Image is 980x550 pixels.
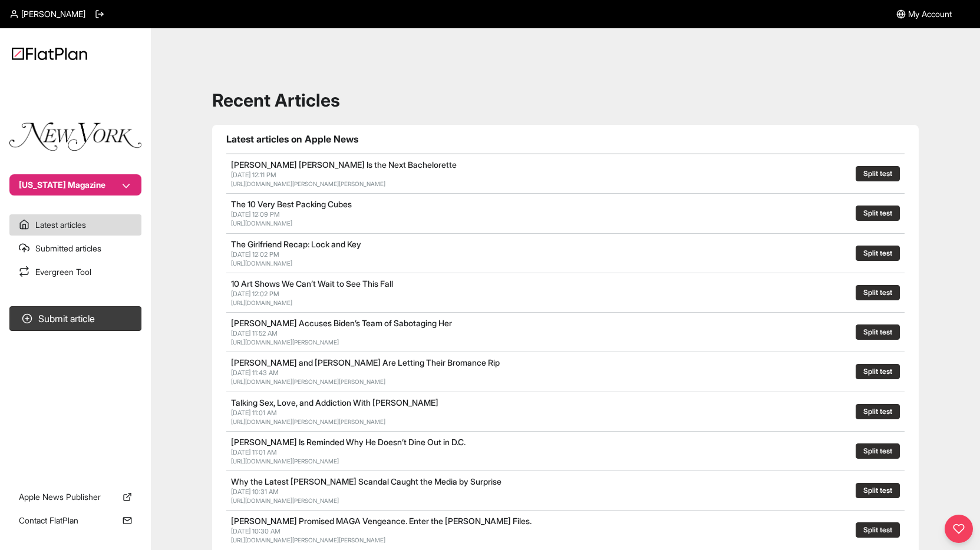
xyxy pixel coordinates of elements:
[231,378,385,385] a: [URL][DOMAIN_NAME][PERSON_NAME][PERSON_NAME]
[856,324,900,340] button: Split test
[231,318,452,328] a: [PERSON_NAME] Accuses Biden’s Team of Sabotaging Her
[856,483,900,498] button: Split test
[856,206,900,221] button: Split test
[21,8,85,20] span: [PERSON_NAME]
[231,418,385,425] a: [URL][DOMAIN_NAME][PERSON_NAME][PERSON_NAME]
[231,397,438,407] a: Talking Sex, Love, and Addiction With [PERSON_NAME]
[231,260,292,267] a: [URL][DOMAIN_NAME]
[231,180,385,187] a: [URL][DOMAIN_NAME][PERSON_NAME][PERSON_NAME]
[9,238,141,259] a: Submitted articles
[231,279,393,289] a: 10 Art Shows We Can’t Wait to See This Fall
[231,250,279,259] span: [DATE] 12:02 PM
[9,214,141,236] a: Latest articles
[231,299,292,306] a: [URL][DOMAIN_NAME]
[231,357,500,367] a: [PERSON_NAME] and [PERSON_NAME] Are Letting Their Bromance Rip
[231,171,276,179] span: [DATE] 12:11 PM
[9,510,141,531] a: Contact FlatPlan
[231,458,339,465] a: [URL][DOMAIN_NAME][PERSON_NAME]
[231,239,361,249] a: The Girlfriend Recap: Lock and Key
[231,448,277,456] span: [DATE] 11:01 AM
[231,488,279,496] span: [DATE] 10:31 AM
[226,132,905,146] h1: Latest articles on Apple News
[9,486,141,508] a: Apple News Publisher
[231,329,278,337] span: [DATE] 11:52 AM
[231,476,501,486] a: Why the Latest [PERSON_NAME] Scandal Caught the Media by Surprise
[231,536,385,544] a: [URL][DOMAIN_NAME][PERSON_NAME][PERSON_NAME]
[231,369,279,377] span: [DATE] 11:43 AM
[856,166,900,181] button: Split test
[856,522,900,538] button: Split test
[856,285,900,300] button: Split test
[231,220,292,227] a: [URL][DOMAIN_NAME]
[212,90,919,111] h1: Recent Articles
[231,290,279,298] span: [DATE] 12:02 PM
[231,527,281,535] span: [DATE] 10:30 AM
[231,339,339,346] a: [URL][DOMAIN_NAME][PERSON_NAME]
[9,174,141,196] button: [US_STATE] Magazine
[9,8,85,20] a: [PERSON_NAME]
[9,122,141,151] img: Publication Logo
[231,497,339,504] a: [URL][DOMAIN_NAME][PERSON_NAME]
[231,199,352,209] a: The 10 Very Best Packing Cubes
[9,261,141,283] a: Evergreen Tool
[231,437,466,447] a: [PERSON_NAME] Is Reminded Why He Doesn’t Dine Out in D.C.
[9,306,141,331] button: Submit article
[231,409,277,417] span: [DATE] 11:01 AM
[856,443,900,459] button: Split test
[908,8,952,20] span: My Account
[856,364,900,379] button: Split test
[12,47,87,60] img: Logo
[856,404,900,419] button: Split test
[231,210,280,218] span: [DATE] 12:09 PM
[856,246,900,261] button: Split test
[231,516,532,526] a: [PERSON_NAME] Promised MAGA Vengeance. Enter the [PERSON_NAME] Files.
[231,160,457,170] a: [PERSON_NAME] [PERSON_NAME] Is the Next Bachelorette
